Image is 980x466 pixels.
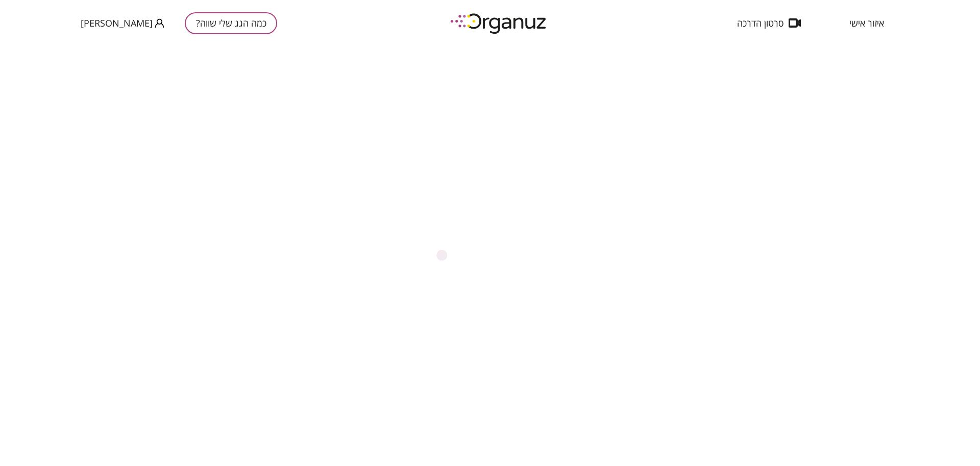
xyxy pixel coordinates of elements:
[81,18,153,28] span: [PERSON_NAME]
[737,18,783,28] span: סרטון הדרכה
[834,18,899,28] button: איזור אישי
[436,228,544,284] img: טוען...
[443,9,555,37] img: logo
[849,18,884,28] span: איזור אישי
[722,18,816,28] button: סרטון הדרכה
[185,12,277,34] button: כמה הגג שלי שווה?
[81,17,164,30] button: [PERSON_NAME]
